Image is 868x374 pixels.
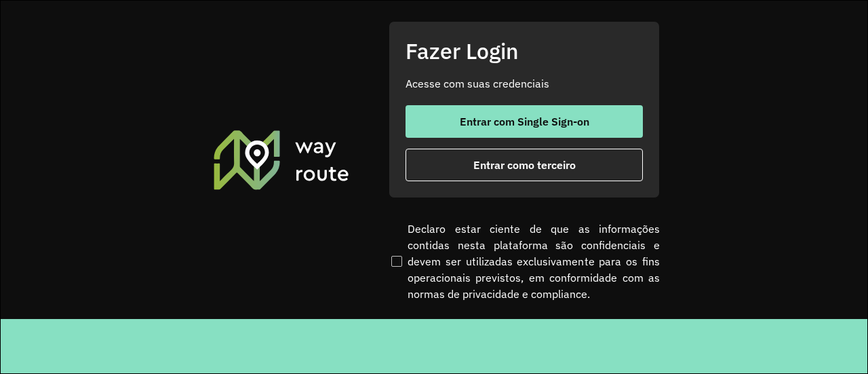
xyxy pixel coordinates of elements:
[473,160,576,170] span: Entrar como terceiro
[389,221,660,302] label: Declaro estar ciente de que as informações contidas nesta plataforma são confidenciais e devem se...
[212,128,351,191] img: Roteirizador AmbevTech
[460,116,589,127] span: Entrar com Single Sign-on
[406,105,643,138] button: button
[406,149,643,181] button: button
[406,75,643,92] p: Acesse com suas credenciais
[406,38,643,64] h2: Fazer Login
